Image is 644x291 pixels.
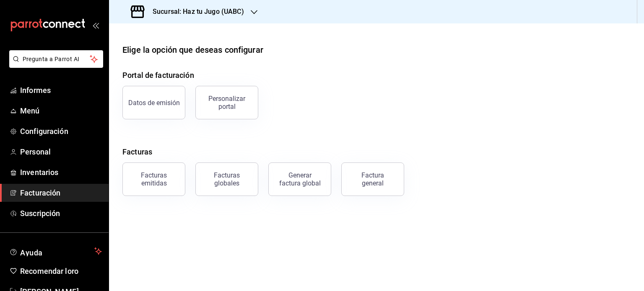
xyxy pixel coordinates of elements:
font: Factura general [361,171,384,187]
font: Facturas globales [214,171,240,187]
button: Facturas emitidas [122,162,185,196]
font: Pregunta a Parrot AI [23,56,80,62]
font: Datos de emisión [128,99,180,107]
font: Portal de facturación [122,71,194,80]
font: Suscripción [20,209,60,218]
font: Generar factura global [279,171,321,187]
font: Elige la opción que deseas configurar [122,45,263,55]
a: Pregunta a Parrot AI [6,61,103,70]
font: Personal [20,147,51,156]
font: Menú [20,106,40,115]
button: Facturas globales [195,162,258,196]
font: Facturación [20,188,60,197]
button: Factura general [341,162,404,196]
font: Inventarios [20,168,58,177]
button: Generar factura global [268,162,331,196]
font: Ayuda [20,248,43,257]
button: Personalizar portal [195,86,258,119]
font: Informes [20,86,51,95]
button: Pregunta a Parrot AI [9,50,103,68]
font: Configuración [20,127,68,136]
button: Datos de emisión [122,86,185,119]
font: Facturas [122,147,152,156]
font: Facturas emitidas [141,171,167,187]
font: Recomendar loro [20,267,78,276]
font: Sucursal: Haz tu Jugo (UABC) [153,8,244,15]
button: abrir_cajón_menú [92,22,99,28]
font: Personalizar portal [208,95,245,111]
